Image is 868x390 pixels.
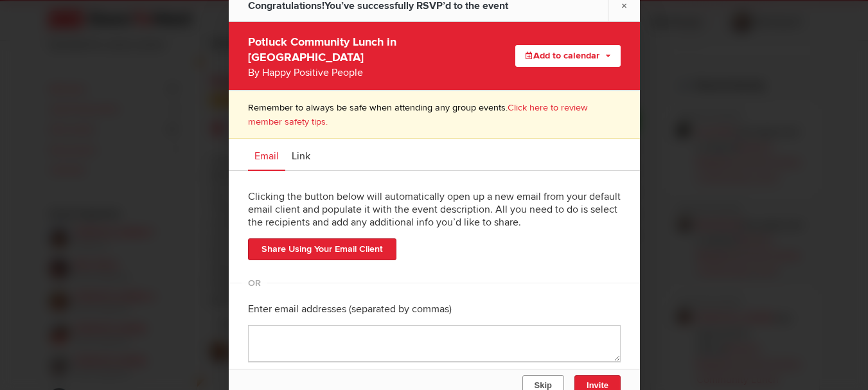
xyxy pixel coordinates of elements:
[254,150,279,163] span: Email
[248,65,472,80] div: By Happy Positive People
[248,101,621,129] p: Remember to always be safe when attending any group events.
[587,380,608,390] span: Invite
[248,102,588,127] a: Click here to review member safety tips.
[515,45,621,67] button: Add to calendar
[248,31,472,80] div: Potluck Community Lunch in [GEOGRAPHIC_DATA]
[248,238,396,260] a: Share Using Your Email Client
[248,293,621,325] div: Enter email addresses (separated by commas)
[534,380,551,390] span: Skip
[248,139,285,171] a: Email
[285,139,317,171] a: Link
[292,150,310,163] span: Link
[248,181,621,238] div: Clicking the button below will automatically open up a new email from your default email client a...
